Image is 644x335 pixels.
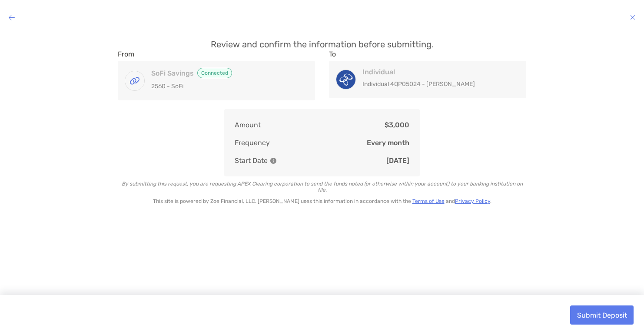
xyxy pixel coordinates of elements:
[455,198,490,204] a: Privacy Policy
[125,71,144,90] img: SoFi Savings
[367,137,409,148] p: Every month
[151,81,299,92] p: 2560 - SoFi
[197,68,232,78] span: Connected
[329,50,336,58] label: To
[151,68,299,78] h4: SoFi Savings
[118,181,526,193] p: By submitting this request, you are requesting APEX Clearing corporation to send the funds noted ...
[235,137,270,148] p: Frequency
[235,119,261,130] p: Amount
[412,198,445,204] a: Terms of Use
[118,39,526,50] p: Review and confirm the information before submitting.
[270,158,276,164] img: Information Icon
[235,155,276,166] p: Start Date
[118,50,134,58] label: From
[385,119,409,130] p: $3,000
[336,70,355,89] img: Individual
[362,68,510,76] h4: Individual
[362,79,510,90] p: Individual 4QP05024 - [PERSON_NAME]
[118,198,526,204] p: This site is powered by Zoe Financial, LLC. [PERSON_NAME] uses this information in accordance wit...
[386,155,409,166] p: [DATE]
